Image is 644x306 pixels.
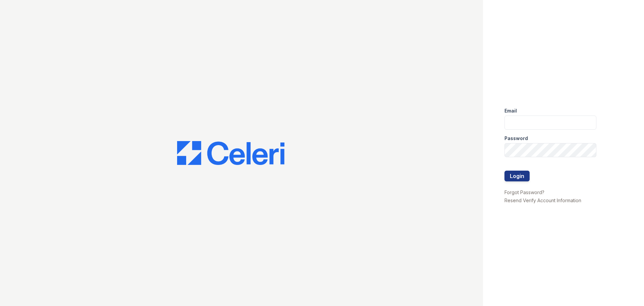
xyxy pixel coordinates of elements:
[504,189,544,195] a: Forgot Password?
[177,141,284,165] img: CE_Logo_Blue-a8612792a0a2168367f1c8372b55b34899dd931a85d93a1a3d3e32e68fde9ad4.png
[504,198,581,203] a: Resend Verify Account Information
[504,135,528,142] label: Password
[504,107,517,114] label: Email
[504,171,530,181] button: Login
